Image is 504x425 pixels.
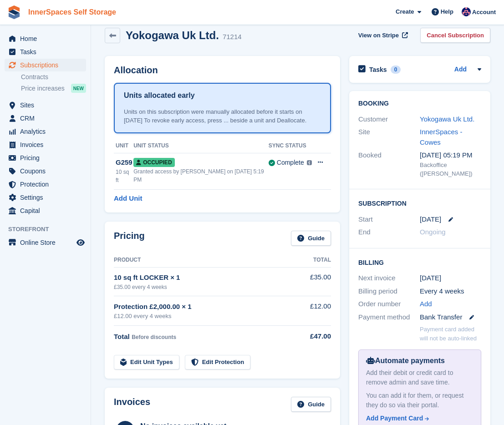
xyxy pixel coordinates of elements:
h2: Pricing [114,231,145,246]
div: Billing period [358,286,420,297]
div: [DATE] [420,273,481,283]
span: Account [472,8,496,17]
div: 10 sq ft LOCKER × 1 [114,273,302,283]
div: Site [358,127,420,147]
div: Automate payments [366,355,473,366]
div: Bank Transfer [420,312,481,323]
div: NEW [71,84,86,93]
a: InnerSpaces - Cowes [420,128,462,146]
span: Create [396,7,414,16]
a: menu [5,178,86,191]
span: Sites [20,99,75,111]
div: You can add it for them, or request they do so via their portal. [366,391,473,410]
a: menu [5,236,86,249]
div: Add Payment Card [366,414,423,423]
span: Storefront [8,225,91,234]
div: Complete [277,158,304,167]
div: £47.00 [302,331,331,342]
th: Product [114,253,302,268]
div: Next invoice [358,273,420,283]
h2: Invoices [114,397,150,412]
h2: Booking [358,100,481,107]
a: menu [5,191,86,204]
h2: Billing [358,258,481,267]
h1: Units allocated early [124,90,195,101]
div: 71214 [223,32,242,42]
div: Granted access by [PERSON_NAME] on [DATE] 5:19 PM [133,167,269,184]
a: Price increases NEW [21,83,86,93]
h2: Yokogawa Uk Ltd. [126,29,219,41]
div: Every 4 weeks [420,286,481,297]
a: menu [5,112,86,125]
a: Add [454,65,467,75]
span: Price increases [21,84,65,93]
a: menu [5,46,86,58]
div: Start [358,214,420,225]
a: Preview store [75,237,86,248]
img: stora-icon-8386f47178a22dfd0bd8f6a31ec36ba5ce8667c1dd55bd0f319d3a0aa187defe.svg [7,5,21,19]
div: Backoffice ([PERSON_NAME]) [420,161,481,178]
div: 10 sq ft [116,168,133,184]
div: Customer [358,114,420,125]
div: End [358,227,420,238]
a: Add Unit [114,193,142,204]
td: £12.00 [302,296,331,326]
div: Booked [358,150,420,178]
time: 2025-11-03 01:00:00 UTC [420,214,441,225]
span: Pricing [20,152,75,164]
a: menu [5,125,86,138]
span: Analytics [20,125,75,138]
th: Unit Status [133,139,269,153]
div: [DATE] 05:19 PM [420,150,481,161]
th: Sync Status [269,139,312,153]
a: menu [5,204,86,217]
a: View on Stripe [355,28,410,43]
a: Yokogawa Uk Ltd. [420,115,474,123]
div: Add their debit or credit card to remove admin and save time. [366,368,473,387]
div: G259 [116,157,133,168]
span: Help [441,7,453,16]
span: Capital [20,204,75,217]
span: Occupied [133,158,174,167]
div: Payment method [358,312,420,323]
span: Home [20,32,75,45]
span: Subscriptions [20,59,75,71]
th: Unit [114,139,133,153]
div: Units on this subscription were manually allocated before it starts on [DATE] To revoke early acc... [124,107,321,125]
a: menu [5,152,86,164]
h2: Allocation [114,65,331,76]
a: Contracts [21,73,86,81]
a: InnerSpaces Self Storage [25,5,120,20]
a: Edit Protection [185,355,250,370]
img: icon-info-grey-7440780725fd019a000dd9b08b2336e03edf1995a4989e88bcd33f0948082b44.svg [307,160,312,165]
span: Tasks [20,46,75,58]
h2: Subscription [358,198,481,207]
a: Add Payment Card [366,414,470,423]
a: Guide [291,397,331,412]
a: menu [5,99,86,111]
a: Guide [291,231,331,246]
div: £12.00 every 4 weeks [114,312,302,321]
a: menu [5,138,86,151]
span: Ongoing [420,228,446,236]
a: Edit Unit Types [114,355,179,370]
span: CRM [20,112,75,125]
span: View on Stripe [358,31,399,40]
span: Settings [20,191,75,204]
a: menu [5,165,86,177]
div: Protection £2,000.00 × 1 [114,302,302,312]
a: Cancel Subscription [420,28,490,43]
span: Online Store [20,236,75,249]
p: Payment card added will not be auto-linked [420,325,481,343]
div: £35.00 every 4 weeks [114,283,302,291]
span: Total [114,333,130,340]
a: Add [420,299,432,309]
a: menu [5,59,86,71]
span: Invoices [20,138,75,151]
div: 0 [391,66,401,74]
span: Before discounts [132,334,176,340]
img: Dominic Hampson [462,7,471,16]
span: Protection [20,178,75,191]
th: Total [302,253,331,268]
div: Order number [358,299,420,309]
